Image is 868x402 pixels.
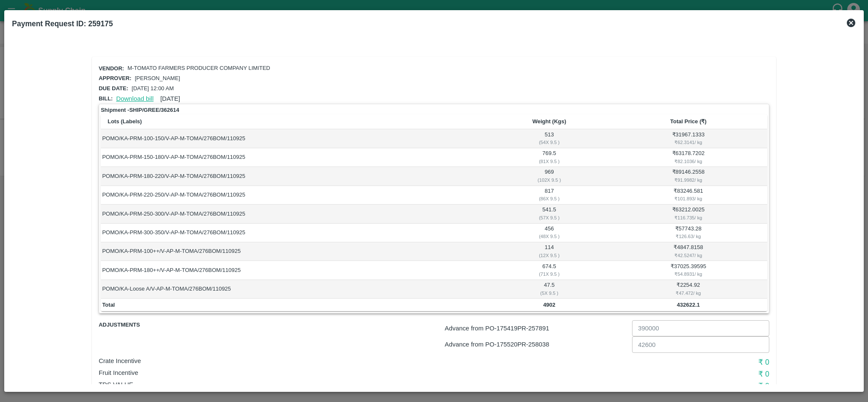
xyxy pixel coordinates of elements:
td: POMO/KA-PRM-220-250/V-AP-M-TOMA/276BOM/110925 [101,186,489,205]
b: 432622.1 [677,302,700,308]
td: ₹ 4847.8158 [610,242,767,261]
h6: ₹ 0 [546,368,769,380]
input: Advance [632,336,769,352]
div: ( 102 X 9.5 ) [491,176,608,184]
p: Crate Incentive [99,356,546,366]
td: 541.5 [489,205,609,223]
b: Weight (Kgs) [532,118,566,125]
b: Payment Request ID: 259175 [12,19,113,28]
b: Total Price (₹) [670,118,707,125]
td: ₹ 37025.39595 [610,261,767,280]
td: POMO/KA-PRM-180-220/V-AP-M-TOMA/276BOM/110925 [101,167,489,186]
p: TDS VALUE [99,380,546,389]
div: ( 5 X 9.5 ) [491,289,608,297]
h6: ₹ 0 [546,380,769,392]
div: ( 81 X 9.5 ) [491,158,608,165]
td: ₹ 89146.2558 [610,167,767,186]
td: 769.5 [489,148,609,167]
td: ₹ 2254.92 [610,280,767,299]
span: Approver: [99,75,131,81]
span: [DATE] [160,95,180,102]
input: Advance [632,320,769,336]
span: Due date: [99,85,128,91]
div: ( 48 X 9.5 ) [491,233,608,240]
p: M-TOMATO FARMERS PRODUCER COMPANY LIMITED [128,64,270,72]
td: POMO/KA-PRM-100++/V-AP-M-TOMA/276BOM/110925 [101,242,489,261]
td: POMO/KA-Loose A/V-AP-M-TOMA/276BOM/110925 [101,280,489,299]
a: Download bill [116,95,153,102]
span: Bill: [99,95,113,102]
td: ₹ 83246.581 [610,186,767,205]
div: ( 71 X 9.5 ) [491,270,608,278]
td: ₹ 63178.7202 [610,148,767,167]
td: POMO/KA-PRM-180++/V-AP-M-TOMA/276BOM/110925 [101,261,489,280]
span: Vendor: [99,65,124,72]
strong: Shipment - SHIP/GREE/362614 [101,106,179,114]
h6: ₹ 0 [546,356,769,368]
div: ₹ 91.9982 / kg [611,176,766,184]
span: Adjustments [99,320,211,330]
p: [PERSON_NAME] [135,75,180,83]
td: ₹ 63212.0025 [610,205,767,223]
p: Fruit Incentive [99,368,546,377]
td: 513 [489,129,609,148]
p: [DATE] 12:00 AM [132,85,174,93]
div: ₹ 47.472 / kg [611,289,766,297]
td: 674.5 [489,261,609,280]
div: ₹ 82.1036 / kg [611,158,766,165]
b: Lots (Labels) [108,118,142,125]
div: ( 57 X 9.5 ) [491,214,608,222]
div: ( 86 X 9.5 ) [491,195,608,202]
p: Advance from PO- 175520 PR- 258038 [445,340,629,349]
td: POMO/KA-PRM-150-180/V-AP-M-TOMA/276BOM/110925 [101,148,489,167]
td: 456 [489,224,609,242]
div: ( 54 X 9.5 ) [491,139,608,146]
div: ₹ 42.5247 / kg [611,252,766,259]
td: 817 [489,186,609,205]
td: POMO/KA-PRM-300-350/V-AP-M-TOMA/276BOM/110925 [101,224,489,242]
td: POMO/KA-PRM-250-300/V-AP-M-TOMA/276BOM/110925 [101,205,489,223]
div: ( 12 X 9.5 ) [491,252,608,259]
div: ₹ 116.735 / kg [611,214,766,222]
div: ₹ 54.8931 / kg [611,270,766,278]
div: ₹ 62.3141 / kg [611,139,766,146]
td: ₹ 31967.1333 [610,129,767,148]
p: Advance from PO- 175419 PR- 257891 [445,324,629,333]
td: ₹ 57743.28 [610,224,767,242]
td: 47.5 [489,280,609,299]
div: ₹ 101.893 / kg [611,195,766,202]
td: POMO/KA-PRM-100-150/V-AP-M-TOMA/276BOM/110925 [101,129,489,148]
td: 114 [489,242,609,261]
div: ₹ 126.63 / kg [611,233,766,240]
b: Total [102,302,115,308]
b: 4902 [543,302,555,308]
td: 969 [489,167,609,186]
